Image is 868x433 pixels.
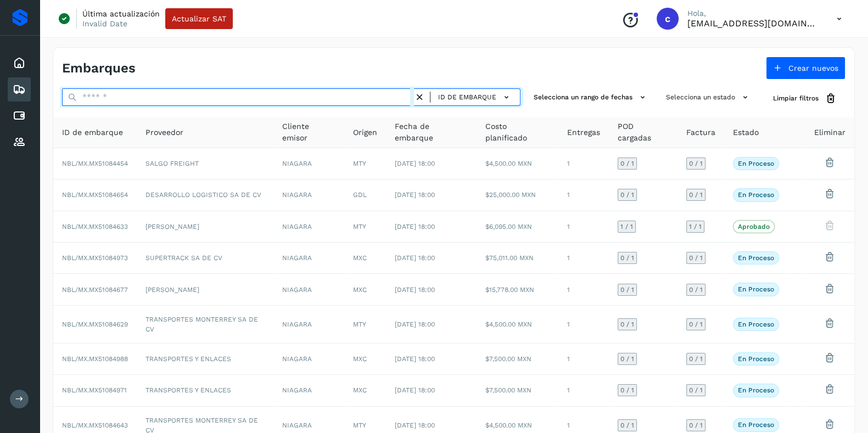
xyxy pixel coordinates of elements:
[620,356,634,362] span: 0 / 1
[689,422,703,429] span: 0 / 1
[145,127,183,138] span: Proveedor
[137,274,273,305] td: [PERSON_NAME]
[8,77,31,102] div: Embarques
[137,344,273,375] td: TRANSPORTES Y ENLACES
[282,121,335,144] span: Cliente emisor
[137,211,273,243] td: [PERSON_NAME]
[273,243,344,274] td: NIAGARA
[689,356,703,362] span: 0 / 1
[344,306,386,344] td: MTY
[477,375,558,406] td: $7,500.00 MXN
[477,306,558,344] td: $4,500.00 MXN
[435,89,516,105] button: ID de embarque
[395,223,435,230] span: [DATE] 18:00
[662,88,755,106] button: Selecciona un estado
[344,243,386,274] td: MXC
[62,223,128,230] span: NBL/MX.MX51084633
[558,375,609,406] td: 1
[344,179,386,211] td: GDL
[687,9,819,18] p: Hola,
[558,274,609,305] td: 1
[689,255,703,261] span: 0 / 1
[477,344,558,375] td: $7,500.00 MXN
[764,88,845,109] button: Limpiar filtros
[766,57,845,80] button: Crear nuevos
[137,375,273,406] td: TRANSPORTES Y ENLACES
[773,93,819,103] span: Limpiar filtros
[8,51,31,75] div: Inicio
[477,179,558,211] td: $25,000.00 MXN
[395,160,435,167] span: [DATE] 18:00
[395,421,435,429] span: [DATE] 18:00
[738,191,774,199] p: En proceso
[273,344,344,375] td: NIAGARA
[62,191,128,199] span: NBL/MX.MX51084654
[62,286,128,294] span: NBL/MX.MX51084677
[137,179,273,211] td: DESARROLLO LOGISTICO SA DE CV
[395,286,435,294] span: [DATE] 18:00
[344,211,386,243] td: MTY
[395,191,435,199] span: [DATE] 18:00
[62,127,123,138] span: ID de embarque
[687,18,819,29] p: calbor@niagarawater.com
[620,422,634,429] span: 0 / 1
[62,355,128,363] span: NBL/MX.MX51084988
[738,223,770,230] p: Aprobado
[686,127,715,138] span: Factura
[8,130,31,154] div: Proveedores
[738,285,774,293] p: En proceso
[137,148,273,179] td: SALGO FREIGHT
[82,9,160,19] p: Última actualización
[344,375,386,406] td: MXC
[344,148,386,179] td: MTY
[395,320,435,328] span: [DATE] 18:00
[689,160,703,167] span: 0 / 1
[689,192,703,198] span: 0 / 1
[558,243,609,274] td: 1
[395,355,435,363] span: [DATE] 18:00
[62,254,128,262] span: NBL/MX.MX51084973
[620,286,634,293] span: 0 / 1
[165,8,233,29] button: Actualizar SAT
[620,321,634,328] span: 0 / 1
[477,274,558,305] td: $15,778.00 MXN
[485,121,550,144] span: Costo planificado
[689,286,703,293] span: 0 / 1
[618,121,669,144] span: POD cargadas
[558,344,609,375] td: 1
[788,64,838,72] span: Crear nuevos
[689,223,702,230] span: 1 / 1
[738,320,774,328] p: En proceso
[620,255,634,261] span: 0 / 1
[273,274,344,305] td: NIAGARA
[477,211,558,243] td: $6,095.00 MXN
[738,386,774,394] p: En proceso
[738,160,774,167] p: En proceso
[620,192,634,198] span: 0 / 1
[689,321,703,328] span: 0 / 1
[172,15,226,23] span: Actualizar SAT
[733,127,759,138] span: Estado
[477,148,558,179] td: $4,500.00 MXN
[395,386,435,394] span: [DATE] 18:00
[738,421,774,429] p: En proceso
[477,243,558,274] td: $75,011.00 MXN
[738,355,774,363] p: En proceso
[273,375,344,406] td: NIAGARA
[689,387,703,393] span: 0 / 1
[438,92,496,102] span: ID de embarque
[273,148,344,179] td: NIAGARA
[814,127,845,138] span: Eliminar
[137,306,273,344] td: TRANSPORTES MONTERREY SA DE CV
[529,88,653,106] button: Selecciona un rango de fechas
[344,344,386,375] td: MXC
[273,306,344,344] td: NIAGARA
[344,274,386,305] td: MXC
[8,104,31,128] div: Cuentas por pagar
[558,179,609,211] td: 1
[137,243,273,274] td: SUPERTRACK SA DE CV
[273,179,344,211] td: NIAGARA
[738,254,774,262] p: En proceso
[558,306,609,344] td: 1
[82,19,127,29] p: Invalid Date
